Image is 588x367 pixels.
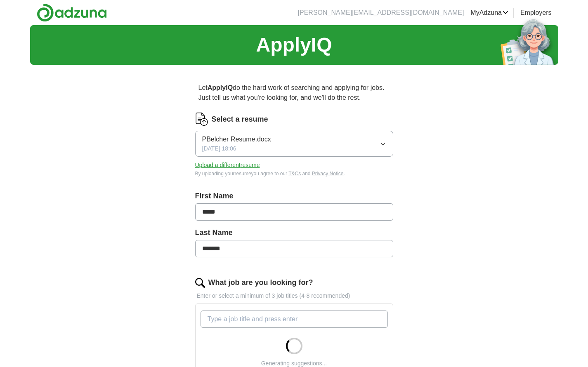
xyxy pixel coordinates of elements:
a: Privacy Notice [312,171,344,176]
button: Upload a differentresume [195,161,260,169]
div: By uploading your resume you agree to our and . [195,170,393,177]
label: First Name [195,191,393,202]
img: CV Icon [195,113,208,126]
label: Last Name [195,227,393,238]
strong: ApplyIQ [208,84,233,91]
input: Type a job title and press enter [201,311,388,328]
label: What job are you looking for? [208,277,313,288]
a: Employers [520,8,552,18]
li: [PERSON_NAME][EMAIL_ADDRESS][DOMAIN_NAME] [298,8,464,18]
img: search.png [195,278,205,288]
span: PBelcher Resume.docx [202,134,271,144]
label: Select a resume [212,114,268,125]
h1: ApplyIQ [256,30,332,60]
p: Let do the hard work of searching and applying for jobs. Just tell us what you're looking for, an... [195,80,393,106]
button: PBelcher Resume.docx[DATE] 18:06 [195,131,393,157]
img: Adzuna logo [37,3,107,22]
a: MyAdzuna [470,8,508,18]
p: Enter or select a minimum of 3 job titles (4-8 recommended) [195,292,393,300]
span: [DATE] 18:06 [202,144,236,153]
a: T&Cs [288,171,301,176]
